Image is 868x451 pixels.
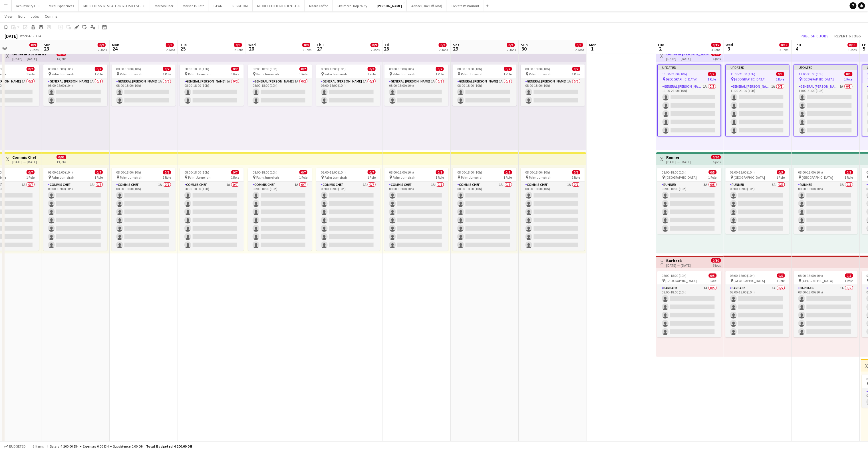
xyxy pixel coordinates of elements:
[299,170,307,174] span: 0/7
[150,0,178,11] button: Maroon Door
[845,72,853,76] span: 0/5
[389,170,414,174] span: 08:00-18:00 (10h)
[5,14,13,19] span: View
[709,273,717,278] span: 0/5
[407,0,447,11] button: Adhoc (One Off Jobs)
[94,175,103,180] span: 1 Role
[299,72,307,76] span: 1 Role
[521,168,585,251] app-job-card: 08:00-18:00 (10h)0/7 Palm Jumeirah1 RoleCommis Chef1A0/708:00-18:00 (10h)
[43,78,107,106] app-card-role: General [PERSON_NAME]1A0/208:00-18:00 (10h)
[9,444,26,448] span: Budgeted
[726,65,789,70] div: Updated
[666,57,709,61] div: [DATE] → [DATE]
[777,279,785,283] span: 1 Role
[734,279,765,283] span: [GEOGRAPHIC_DATA]
[713,56,721,61] div: 6 jobs
[436,170,444,174] span: 0/7
[163,170,171,174] span: 0/7
[794,271,858,337] div: 08:00-18:00 (10h)0/5 [GEOGRAPHIC_DATA]1 RoleBarback1A0/508:00-18:00 (10h)
[12,0,44,11] button: Rep Jewelry LLC
[367,175,376,180] span: 1 Role
[299,175,307,180] span: 1 Role
[657,182,721,234] app-card-role: Runner3A0/508:00-18:00 (10h)
[521,78,585,106] app-card-role: General [PERSON_NAME]1A0/208:00-18:00 (10h)
[163,175,171,180] span: 1 Role
[12,160,37,164] div: [DATE] → [DATE]
[120,72,142,76] span: Palm Jumeirah
[371,48,380,52] div: 2 Jobs
[188,72,211,76] span: Palm Jumeirah
[439,48,448,52] div: 2 Jobs
[708,279,717,283] span: 1 Role
[98,48,107,52] div: 2 Jobs
[457,170,482,174] span: 08:00-18:00 (10h)
[453,78,517,106] app-card-role: General [PERSON_NAME]1A0/208:00-18:00 (10h)
[708,77,716,81] span: 1 Role
[247,45,256,52] span: 26
[521,182,585,251] app-card-role: Commis Chef1A0/708:00-18:00 (10h)
[30,48,39,52] div: 2 Jobs
[734,77,766,81] span: [GEOGRAPHIC_DATA]
[436,67,444,71] span: 0/2
[521,65,585,106] app-job-card: 08:00-18:00 (10h)0/2 Palm Jumeirah1 RoleGeneral [PERSON_NAME]1A0/208:00-18:00 (10h)
[529,72,552,76] span: Palm Jumeirah
[384,168,448,251] app-job-card: 08:00-18:00 (10h)0/7 Palm Jumeirah1 RoleCommis Chef1A0/708:00-18:00 (10h)
[27,170,35,174] span: 0/7
[504,72,512,76] span: 1 Role
[50,444,192,448] div: Salary 4 200.00 DH + Expenses 0.00 DH + Subsistence 0.00 DH =
[321,67,346,71] span: 08:00-18:00 (10h)
[794,65,858,136] app-job-card: Updated11:00-21:00 (10h)0/5 [GEOGRAPHIC_DATA]1 RoleGeneral [PERSON_NAME]1A0/511:00-21:00 (10h)
[43,182,107,251] app-card-role: Commis Chef1A0/708:00-18:00 (10h)
[188,175,211,180] span: Palm Jumeirah
[44,0,79,11] button: Miral Experiences
[57,56,66,61] div: 13 jobs
[2,13,15,20] a: View
[794,83,857,136] app-card-role: General [PERSON_NAME]1A0/511:00-21:00 (10h)
[844,77,853,81] span: 1 Role
[316,78,380,106] app-card-role: General [PERSON_NAME]1A0/208:00-18:00 (10h)
[572,170,580,174] span: 0/7
[794,182,858,234] app-card-role: Runner3A0/508:00-18:00 (10h)
[12,155,37,160] h3: Commis Chef
[711,258,721,263] span: 0/30
[209,0,227,11] button: BTWN
[316,182,380,251] app-card-role: Commis Chef1A0/708:00-18:00 (10h)
[845,175,853,180] span: 1 Role
[305,0,333,11] button: Masra Coffee
[35,34,41,38] div: +04
[726,42,733,47] span: Wed
[5,33,18,39] div: [DATE]
[112,182,176,251] app-card-role: Commis Chef1A0/708:00-18:00 (10h)
[845,170,853,174] span: 0/5
[666,175,697,180] span: [GEOGRAPHIC_DATA]
[98,43,106,47] span: 0/9
[45,14,58,19] span: Comms
[726,83,789,136] app-card-role: General [PERSON_NAME]1A0/511:00-21:00 (10h)
[453,65,517,106] div: 08:00-18:00 (10h)0/2 Palm Jumeirah1 RoleGeneral [PERSON_NAME]1A0/208:00-18:00 (10h)
[31,14,39,19] span: Jobs
[726,168,790,234] app-job-card: 08:00-18:00 (10h)0/5 [GEOGRAPHIC_DATA]1 RoleRunner3A0/508:00-18:00 (10h)
[303,48,311,52] div: 2 Jobs
[794,168,858,234] app-job-card: 08:00-18:00 (10h)0/5 [GEOGRAPHIC_DATA]1 RoleRunner3A0/508:00-18:00 (10h)
[589,42,597,47] span: Mon
[372,0,407,11] button: [PERSON_NAME]
[44,42,51,47] span: Sun
[662,273,687,278] span: 08:00-18:00 (10h)
[726,182,790,234] app-card-role: Runner3A0/508:00-18:00 (10h)
[180,168,244,251] div: 08:00-18:00 (10h)0/7 Palm Jumeirah1 RoleCommis Chef1A0/708:00-18:00 (10h)
[248,78,312,106] app-card-role: General [PERSON_NAME]1A0/208:00-18:00 (10h)
[27,67,35,71] span: 0/2
[504,67,512,71] span: 0/2
[521,42,528,47] span: Sun
[713,159,721,164] div: 6 jobs
[368,170,376,174] span: 0/7
[231,67,239,71] span: 0/2
[799,72,824,76] span: 11:00-21:00 (10h)
[572,175,580,180] span: 1 Role
[12,57,46,61] div: [DATE] → [DATE]
[316,45,324,52] span: 27
[368,67,376,71] span: 0/2
[777,175,785,180] span: 1 Role
[589,45,597,52] span: 1
[57,155,66,159] span: 0/91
